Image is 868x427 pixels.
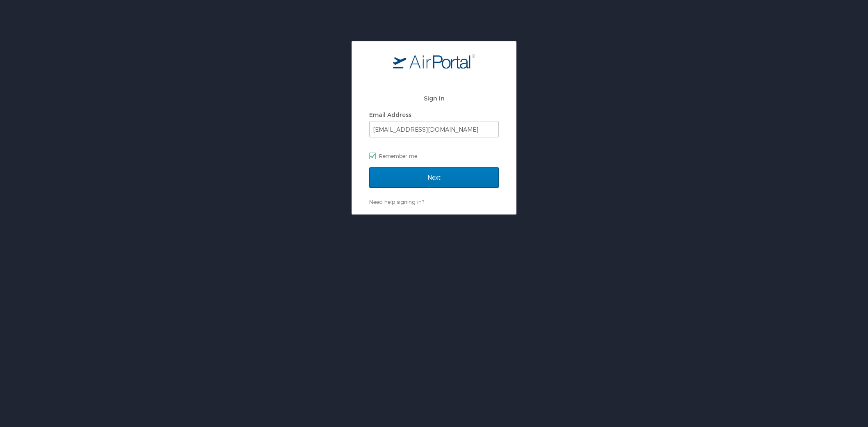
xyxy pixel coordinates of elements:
a: Need help signing in? [369,199,424,205]
h2: Sign In [369,94,499,103]
img: logo [393,54,475,69]
label: Remember me [369,150,499,162]
input: Next [369,167,499,188]
label: Email Address [369,111,411,118]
